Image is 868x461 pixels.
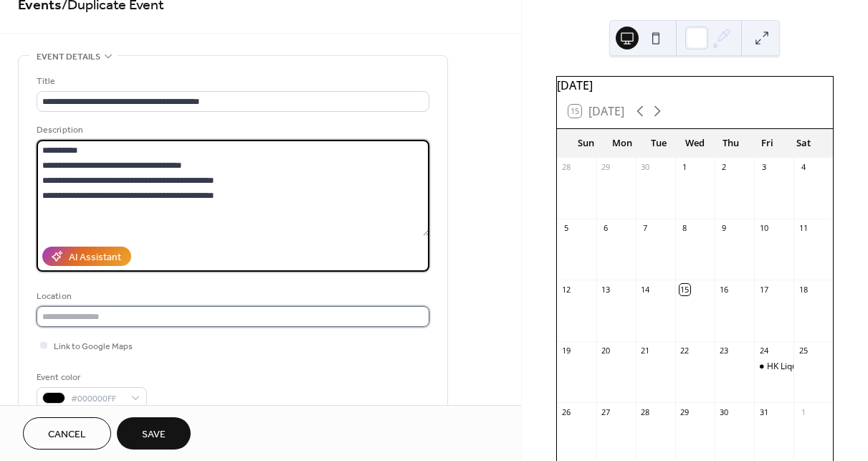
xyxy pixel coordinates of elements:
span: Save [142,427,166,442]
div: 21 [640,346,651,356]
div: 1 [798,407,809,417]
button: Save [117,417,191,450]
div: 3 [758,162,769,173]
div: HK Liquor Store Store Tasting (Wan Chai) [754,361,793,373]
div: 22 [679,346,690,356]
div: Location [37,289,426,304]
span: Link to Google Maps [54,339,133,354]
div: 15 [679,284,690,295]
div: 13 [601,284,611,295]
span: #000000FF [71,391,124,407]
div: 28 [640,407,651,417]
div: Sat [786,129,821,158]
span: Cancel [48,427,86,442]
div: 2 [719,162,730,173]
div: 12 [561,284,572,295]
div: 25 [798,346,809,356]
div: 14 [640,284,651,295]
div: 20 [601,346,611,356]
button: AI Assistant [42,247,131,266]
div: 30 [719,407,730,417]
div: 5 [561,223,572,234]
div: 16 [719,284,730,295]
div: 6 [601,223,611,234]
div: 19 [561,346,572,356]
div: Mon [604,129,640,158]
div: 9 [719,223,730,234]
div: 29 [601,162,611,173]
div: 1 [679,162,690,173]
div: 27 [601,407,611,417]
span: Event details [37,49,100,65]
div: [DATE] [557,77,833,94]
button: Cancel [23,417,111,450]
div: Wed [677,129,712,158]
div: 26 [561,407,572,417]
div: 31 [758,407,769,417]
div: Tue [641,129,677,158]
div: 10 [758,223,769,234]
div: Sun [568,129,604,158]
div: Fri [749,129,785,158]
div: Event color [37,370,144,385]
div: 8 [679,223,690,234]
div: 30 [640,162,651,173]
div: 23 [719,346,730,356]
div: 17 [758,284,769,295]
div: 29 [679,407,690,417]
div: 4 [798,162,809,173]
div: Description [37,123,426,138]
div: 18 [798,284,809,295]
div: 24 [758,346,769,356]
div: 7 [640,223,651,234]
div: Thu [713,129,749,158]
div: AI Assistant [69,250,121,265]
div: Title [37,74,426,89]
div: 11 [798,223,809,234]
div: 28 [561,162,572,173]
